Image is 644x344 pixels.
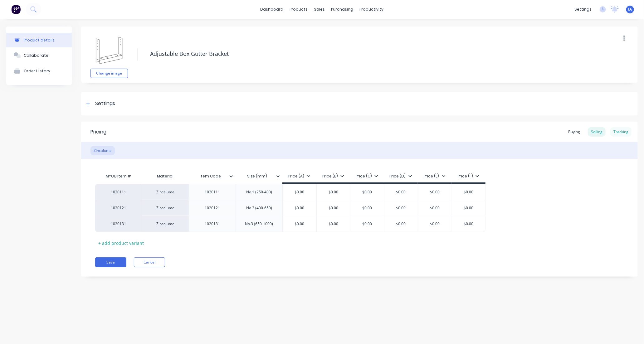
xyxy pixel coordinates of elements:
div: $0.00 [317,184,350,200]
div: $0.00 [317,200,350,216]
div: $0.00 [418,200,452,216]
div: 1020131 [197,220,228,228]
button: Save [95,257,126,267]
div: MYOB Item # [95,170,142,182]
button: Collaborate [6,47,72,63]
div: productivity [357,5,387,14]
div: 1020121 [101,205,136,211]
button: Product details [6,33,72,47]
div: Zincalume [90,146,115,155]
div: Price (B) [322,173,344,179]
div: Size (mm) [236,170,282,182]
div: 1020131 [101,221,136,227]
div: No.3 (650-1000) [240,220,278,228]
div: $0.00 [350,216,384,232]
img: file [94,34,125,65]
div: Item Code [189,170,236,182]
div: $0.00 [283,200,316,216]
div: sales [311,5,328,14]
div: $0.00 [452,216,485,232]
button: Cancel [134,257,165,267]
div: $0.00 [418,184,452,200]
div: Price (D) [390,173,412,179]
button: Change image [90,69,128,78]
div: Buying [565,127,583,137]
div: Collaborate [24,53,48,58]
div: fileChange image [90,31,128,78]
div: purchasing [328,5,357,14]
div: $0.00 [452,200,485,216]
div: $0.00 [418,216,452,232]
div: Selling [588,127,606,137]
div: $0.00 [384,184,418,200]
div: 1020111 [197,188,228,196]
div: No.2 (400-650) [241,204,277,212]
div: $0.00 [384,200,418,216]
img: Factory [11,5,21,14]
div: Settings [95,100,115,108]
div: + add product variant [95,238,147,248]
div: Order History [24,69,50,73]
div: Zincalume [142,184,189,200]
div: $0.00 [350,200,384,216]
textarea: Adjustable Box Gutter Bracket [147,46,577,61]
div: $0.00 [452,184,485,200]
div: settings [571,5,595,14]
div: Size (mm) [236,168,279,184]
div: $0.00 [283,216,316,232]
div: No.1 (250-400) [241,188,277,196]
div: Price (C) [356,173,378,179]
div: Zincalume [142,216,189,232]
div: $0.00 [384,216,418,232]
div: products [287,5,311,14]
div: Pricing [90,128,106,136]
div: Price (E) [424,173,446,179]
div: 1020111 [101,189,136,195]
div: Item Code [189,168,232,184]
div: Material [142,170,189,182]
span: IA [628,7,632,12]
div: Zincalume [142,200,189,216]
div: Price (F) [458,173,479,179]
div: Tracking [610,127,632,137]
div: $0.00 [350,184,384,200]
a: dashboard [257,5,287,14]
div: 1020121 [197,204,228,212]
div: $0.00 [317,216,350,232]
div: 1020111Zincalume1020111No.1 (250-400)$0.00$0.00$0.00$0.00$0.00$0.00 [95,184,485,200]
div: 1020131Zincalume1020131No.3 (650-1000)$0.00$0.00$0.00$0.00$0.00$0.00 [95,216,485,232]
div: 1020121Zincalume1020121No.2 (400-650)$0.00$0.00$0.00$0.00$0.00$0.00 [95,200,485,216]
div: Price (A) [288,173,310,179]
div: $0.00 [283,184,316,200]
button: Order History [6,63,72,79]
div: Product details [24,38,55,42]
